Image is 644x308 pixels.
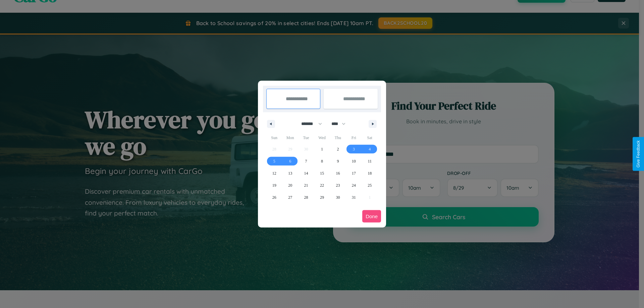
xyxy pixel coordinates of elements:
[272,167,276,179] span: 12
[352,167,356,179] span: 17
[289,155,291,167] span: 6
[321,143,323,155] span: 1
[362,167,378,179] button: 18
[298,155,314,167] button: 7
[353,143,355,155] span: 3
[298,167,314,179] button: 14
[266,132,282,143] span: Sun
[362,210,381,223] button: Done
[368,167,372,179] span: 18
[282,167,298,179] button: 13
[320,191,324,203] span: 29
[369,143,371,155] span: 4
[320,179,324,191] span: 22
[314,179,330,191] button: 22
[288,179,292,191] span: 20
[266,155,282,167] button: 5
[298,179,314,191] button: 21
[314,143,330,155] button: 1
[352,155,356,167] span: 10
[314,132,330,143] span: Wed
[362,143,378,155] button: 4
[282,155,298,167] button: 6
[288,191,292,203] span: 27
[636,140,641,168] div: Give Feedback
[273,155,275,167] span: 5
[266,179,282,191] button: 19
[272,191,276,203] span: 26
[368,179,372,191] span: 25
[330,167,346,179] button: 16
[330,155,346,167] button: 9
[330,191,346,203] button: 30
[330,143,346,155] button: 2
[314,191,330,203] button: 29
[336,179,340,191] span: 23
[314,155,330,167] button: 8
[314,167,330,179] button: 15
[320,167,324,179] span: 15
[346,143,362,155] button: 3
[337,143,339,155] span: 2
[352,179,356,191] span: 24
[304,167,308,179] span: 14
[272,179,276,191] span: 19
[346,167,362,179] button: 17
[346,155,362,167] button: 10
[282,191,298,203] button: 27
[304,179,308,191] span: 21
[282,179,298,191] button: 20
[305,155,307,167] span: 7
[346,191,362,203] button: 31
[266,191,282,203] button: 26
[362,179,378,191] button: 25
[282,132,298,143] span: Mon
[368,155,372,167] span: 11
[304,191,308,203] span: 28
[362,155,378,167] button: 11
[337,155,339,167] span: 9
[298,191,314,203] button: 28
[321,155,323,167] span: 8
[336,167,340,179] span: 16
[346,132,362,143] span: Fri
[346,179,362,191] button: 24
[362,132,378,143] span: Sat
[336,191,340,203] span: 30
[298,132,314,143] span: Tue
[330,179,346,191] button: 23
[352,191,356,203] span: 31
[288,167,292,179] span: 13
[330,132,346,143] span: Thu
[266,167,282,179] button: 12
